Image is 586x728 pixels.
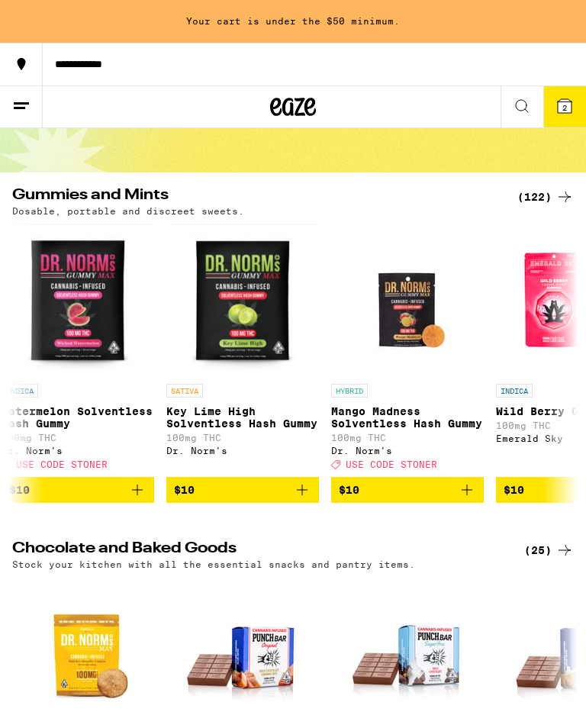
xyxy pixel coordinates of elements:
[9,484,30,496] span: $10
[331,224,484,376] img: Dr. Norm's - Mango Madness Solventless Hash Gummy
[331,477,484,503] button: Add to bag
[166,384,203,398] p: SATIVA
[496,384,533,398] p: INDICA
[331,224,484,477] a: Open page for Mango Madness Solventless Hash Gummy from Dr. Norm's
[331,384,368,398] p: HYBRID
[2,446,154,456] div: Dr. Norm's
[2,224,154,477] a: Open page for Watermelon Solventless Hash Gummy from Dr. Norm's
[2,384,38,398] p: INDICA
[16,459,108,469] span: USE CODE STONER
[517,188,574,206] a: (122)
[4,224,151,376] img: Dr. Norm's - Watermelon Solventless Hash Gummy
[166,405,319,430] p: Key Lime High Solventless Hash Gummy
[12,206,244,216] p: Dosable, portable and discreet sweets.
[562,103,567,112] span: 2
[9,11,110,23] span: Hi. Need any help?
[331,446,484,456] div: Dr. Norm's
[166,446,319,456] div: Dr. Norm's
[12,541,499,559] h2: Chocolate and Baked Goods
[166,224,319,477] a: Open page for Key Lime High Solventless Hash Gummy from Dr. Norm's
[504,484,524,496] span: $10
[331,405,484,430] p: Mango Madness Solventless Hash Gummy
[166,477,319,503] button: Add to bag
[2,433,154,443] p: 100mg THC
[339,484,359,496] span: $10
[12,559,415,569] p: Stock your kitchen with all the essential snacks and pantry items.
[331,433,484,443] p: 100mg THC
[524,541,574,559] a: (25)
[12,188,499,206] h2: Gummies and Mints
[166,433,319,443] p: 100mg THC
[2,405,154,430] p: Watermelon Solventless Hash Gummy
[2,477,154,503] button: Add to bag
[174,484,195,496] span: $10
[543,86,586,127] button: 2
[169,224,316,376] img: Dr. Norm's - Key Lime High Solventless Hash Gummy
[346,459,437,469] span: USE CODE STONER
